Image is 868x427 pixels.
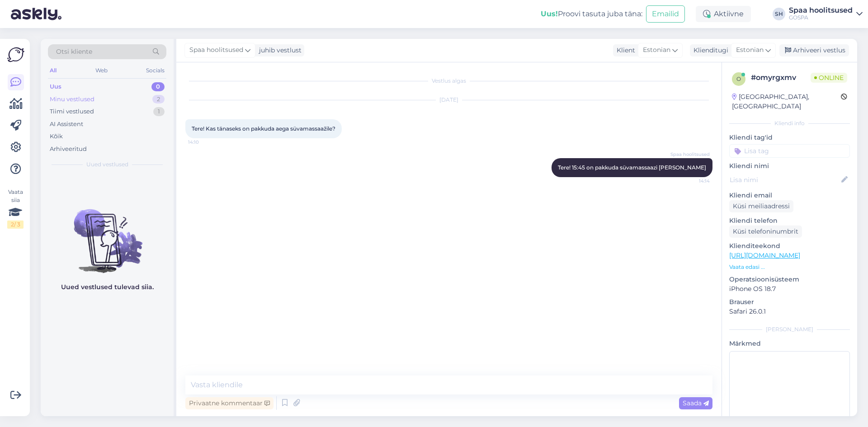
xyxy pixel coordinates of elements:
input: Lisa nimi [730,175,840,185]
div: # omyrgxmv [751,72,811,83]
img: No chats [41,193,174,274]
div: Küsi meiliaadressi [729,200,793,212]
p: Kliendi telefon [729,216,850,225]
div: [DATE] [185,96,712,104]
p: Kliendi tag'id [729,133,850,142]
div: Klienditugi [690,46,728,55]
p: Märkmed [729,339,850,348]
p: Uued vestlused tulevad siia. [61,282,154,292]
div: Uus [50,82,61,91]
span: Spaa hoolitsused [670,151,710,158]
a: Spaa hoolitsusedGOSPA [789,7,863,21]
span: Otsi kliente [56,47,92,56]
span: Saada [683,399,709,407]
div: Küsi telefoninumbrit [729,225,802,238]
div: Web [94,65,109,76]
div: Tiimi vestlused [50,107,94,116]
p: Klienditeekond [729,241,850,251]
div: 1 [153,107,165,116]
img: Askly Logo [7,46,24,63]
span: Spaa hoolitsused [189,45,243,55]
span: Tere! Kas tänaseks on pakkuda aega süvamassaažile? [192,125,335,132]
div: Aktiivne [696,6,751,22]
div: Privaatne kommentaar [185,397,274,409]
a: [URL][DOMAIN_NAME] [729,251,800,259]
div: 0 [151,82,165,91]
div: Socials [144,65,166,76]
b: Uus! [541,9,558,18]
div: Arhiveeri vestlus [779,44,849,56]
span: 14:14 [676,178,710,184]
span: Online [811,73,847,83]
div: Spaa hoolitsused [789,7,853,14]
p: Vaata edasi ... [729,263,850,271]
div: Minu vestlused [50,95,94,104]
span: Estonian [643,45,670,55]
p: Kliendi nimi [729,161,850,171]
p: iPhone OS 18.7 [729,284,850,294]
span: o [736,75,741,82]
span: Estonian [736,45,764,55]
span: Tere! 15:45 on pakkuda süvamassaazi [PERSON_NAME] [558,164,706,171]
div: [GEOGRAPHIC_DATA], [GEOGRAPHIC_DATA] [732,92,841,111]
input: Lisa tag [729,144,850,158]
div: juhib vestlust [255,46,302,55]
div: Vaata siia [7,188,24,229]
p: Operatsioonisüsteem [729,275,850,284]
div: SH [773,8,785,20]
div: 2 [152,95,165,104]
p: Safari 26.0.1 [729,307,850,316]
div: [PERSON_NAME] [729,325,850,333]
div: Vestlus algas [185,77,712,85]
button: Emailid [646,5,685,23]
div: Proovi tasuta juba täna: [541,9,642,19]
div: All [48,65,58,76]
span: Uued vestlused [86,160,128,169]
div: Kõik [50,132,63,141]
span: 14:10 [188,139,222,145]
div: Arhiveeritud [50,145,87,154]
div: Klient [613,46,635,55]
p: Kliendi email [729,191,850,200]
div: AI Assistent [50,120,83,129]
p: Brauser [729,297,850,307]
div: 2 / 3 [7,221,24,229]
div: GOSPA [789,14,853,21]
div: Kliendi info [729,119,850,127]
